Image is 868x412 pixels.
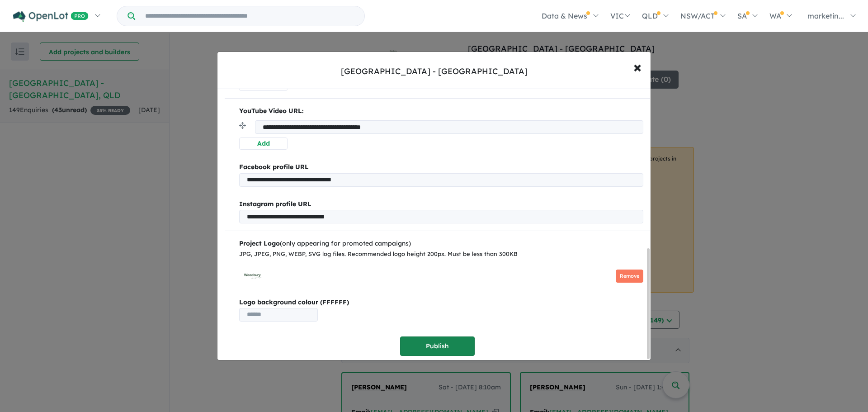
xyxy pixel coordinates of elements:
input: Try estate name, suburb, builder or developer [137,6,363,26]
b: Logo background colour (FFFFFF) [239,297,643,308]
button: Add [239,137,288,150]
button: Remove [616,270,643,283]
span: × [633,57,642,76]
b: Instagram profile URL [239,200,311,208]
img: Openlot PRO Logo White [13,11,89,22]
img: drag.svg [239,122,246,129]
div: (only appearing for promoted campaigns) [239,238,643,249]
b: Project Logo [239,239,280,247]
div: [GEOGRAPHIC_DATA] - [GEOGRAPHIC_DATA] [341,66,528,77]
img: Woodbury%20Estate%20-%20Victoria%20Point___1739947499.png [239,263,266,290]
b: Facebook profile URL [239,163,309,171]
p: YouTube Video URL: [239,106,643,117]
div: JPG, JPEG, PNG, WEBP, SVG log files. Recommended logo height 200px. Must be less than 300KB [239,249,643,259]
button: Publish [400,336,475,356]
span: marketin... [807,11,844,20]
